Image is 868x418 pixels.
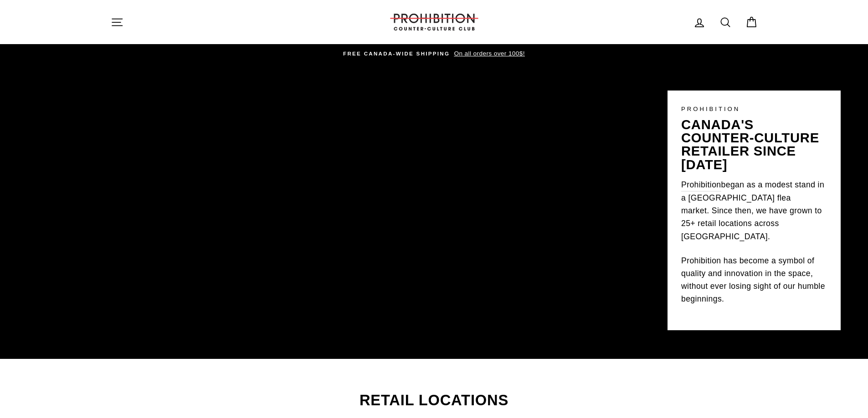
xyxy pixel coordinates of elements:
span: FREE CANADA-WIDE SHIPPING [343,51,450,56]
h2: Retail Locations [111,393,758,408]
p: began as a modest stand in a [GEOGRAPHIC_DATA] flea market. Since then, we have grown to 25+ reta... [681,178,827,243]
img: PROHIBITION COUNTER-CULTURE CLUB [389,14,480,30]
a: FREE CANADA-WIDE SHIPPING On all orders over 100$! [113,49,755,59]
p: canada's counter-culture retailer since [DATE] [681,118,827,171]
p: Prohibition has become a symbol of quality and innovation in the space, without ever losing sight... [681,254,827,306]
a: Prohibition [681,178,721,191]
span: On all orders over 100$! [452,50,524,57]
p: PROHIBITION [681,104,827,114]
